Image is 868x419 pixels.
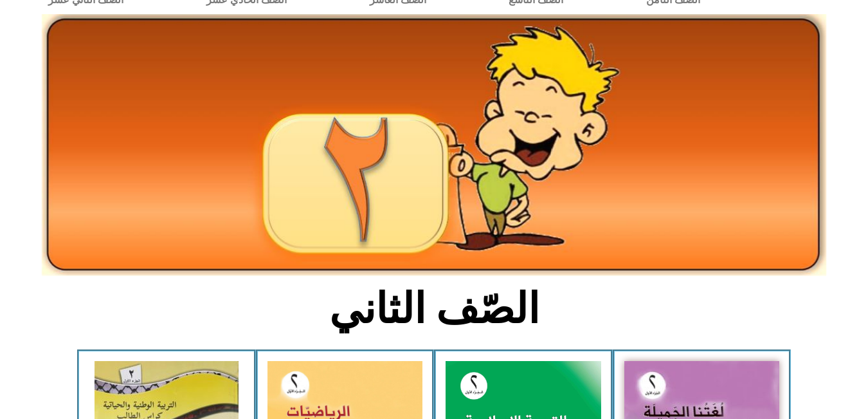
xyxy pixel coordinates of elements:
h2: الصّف الثاني [222,284,647,334]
